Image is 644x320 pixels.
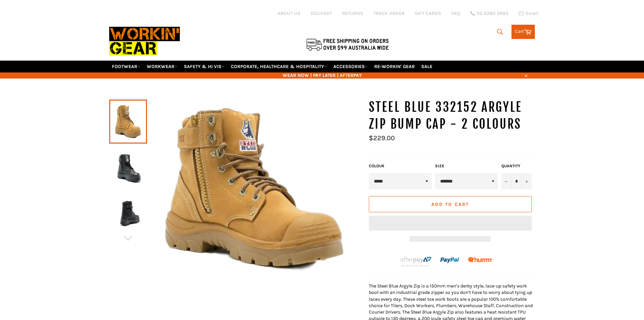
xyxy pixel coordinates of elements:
[311,10,332,17] a: DELIVERY
[501,163,532,169] label: Quantity
[369,99,535,132] h1: STEEL BLUE 332152 ARGYLE ZIP BUMP CAP - 2 COLOURS
[468,257,493,262] img: Humm_core_logo_RGB-01_300x60px_small_195d8312-4386-4de7-b182-0ef9b6303a37.png
[399,256,432,267] img: Afterpay-Logo-on-dark-bg_large.png
[113,148,144,186] img: STEEL BLUE 332152 ARGYLE ZIP BUMP CAP - 2 GREAT COLOURS - Workin' Gear
[228,61,330,72] a: CORPORATE, HEALTHCARE & HOSPITALITY
[470,11,508,16] a: 02 6280 5885
[181,61,227,72] a: SAFETY & HI VIS
[331,61,371,72] a: ACCESSORIES
[451,10,460,17] a: FAQ
[501,173,511,189] button: Reduce item quantity by one
[109,61,143,72] a: FOOTWEAR
[369,134,395,142] span: $229.00
[522,173,532,189] button: Increase item quantity by one
[109,72,535,79] span: WEAR NOW | PAY LATER | AFTERPAY
[305,37,390,51] img: Flat $9.95 shipping Australia wide
[477,11,508,16] span: 02 6280 5885
[144,61,180,72] a: WORKWEAR
[369,196,532,212] button: Add to Cart
[519,11,539,16] a: Email
[435,163,498,169] label: Size
[278,10,301,17] a: ABOUT US
[342,10,363,17] a: RETURNS
[440,250,460,270] img: paypal.png
[369,163,432,169] label: COLOUR
[372,61,418,72] a: RE-WORKIN' GEAR
[415,10,441,17] a: GIFT CARDS
[109,22,180,60] img: Workin Gear leaders in Workwear, Safety Boots, PPE, Uniforms. Australia's No.1 in Workwear
[113,194,144,231] img: STEEL BLUE 332152 ARGYLE ZIP BUMP CAP - 2 GREAT COLOURS - Workin' Gear
[147,99,362,279] img: STEEL BLUE 332152 ARGYLE ZIP BUMP CAP - 2 GREAT COLOURS - Workin' Gear
[373,10,405,17] a: TRACK ORDER
[526,11,539,16] span: Email
[419,61,435,72] a: SALE
[511,25,535,39] a: Cart
[431,201,469,207] span: Add to Cart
